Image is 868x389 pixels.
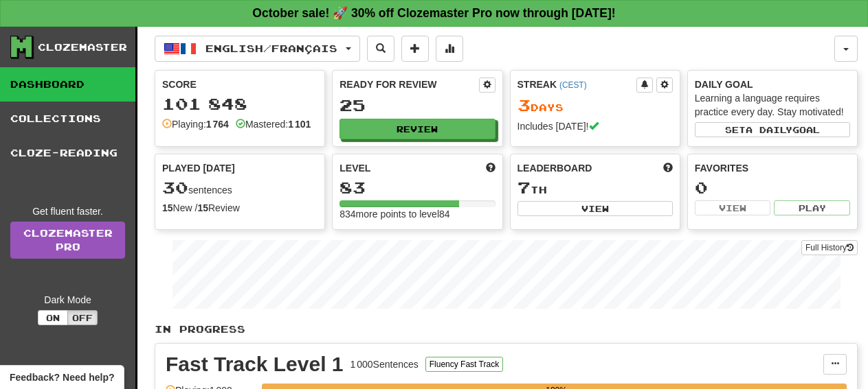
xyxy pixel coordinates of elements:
[774,200,850,215] button: Play
[162,201,318,215] div: New / Review
[801,240,858,255] button: Full History
[695,179,850,196] div: 0
[746,125,792,134] span: a daily
[166,354,344,375] div: Fast Track Level 1
[340,78,478,91] div: Ready for Review
[518,161,592,175] span: Leaderboard
[518,179,673,197] div: th
[155,322,858,336] p: In Progress
[205,43,337,54] span: English / Français
[695,122,850,137] button: Seta dailygoal
[425,357,503,372] button: Fluency Fast Track
[518,178,531,197] span: 7
[350,357,419,371] div: 1 000 Sentences
[67,310,98,325] button: Off
[695,91,850,119] div: Learning a language requires practice every day. Stay motivated!
[340,207,495,221] div: 834 more points to level 84
[518,78,636,91] div: Streak
[162,179,318,197] div: sentences
[518,95,531,115] span: 3
[162,78,318,91] div: Score
[162,202,173,213] strong: 15
[518,97,673,115] div: Day s
[162,178,188,197] span: 30
[436,36,463,62] button: More stats
[367,36,394,62] button: Search sentences
[518,119,673,133] div: Includes [DATE]!
[695,161,850,175] div: Favorites
[340,97,495,114] div: 25
[236,117,311,131] div: Mastered:
[10,222,125,259] a: ClozemasterPro
[695,78,850,91] div: Daily Goal
[162,161,235,175] span: Played [DATE]
[38,40,127,54] div: Clozemaster
[695,200,771,215] button: View
[10,293,125,307] div: Dark Mode
[155,36,360,62] button: English/Français
[10,204,125,218] div: Get fluent faster.
[401,36,429,62] button: Add sentence to collection
[288,119,311,130] strong: 1 101
[518,201,673,216] button: View
[10,370,114,384] span: Open feedback widget
[340,119,495,139] button: Review
[252,6,615,20] strong: October sale! 🚀 30% off Clozemaster Pro now through [DATE]!
[340,179,495,196] div: 83
[486,161,496,175] span: Score more points to level up
[340,161,370,175] span: Level
[162,117,229,131] div: Playing:
[162,95,318,113] div: 101 848
[38,310,68,325] button: On
[206,119,229,130] strong: 1 764
[663,161,673,175] span: This week in points, UTC
[197,202,208,213] strong: 15
[559,80,587,90] a: (CEST)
